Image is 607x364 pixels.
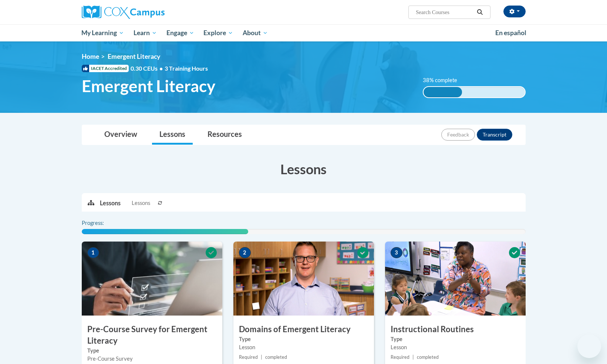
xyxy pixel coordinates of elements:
div: Lesson [239,343,368,351]
h3: Domains of Emergent Literacy [233,324,374,335]
a: About [238,24,273,41]
button: Feedback [441,129,475,141]
span: Engage [166,28,194,37]
span: | [261,354,262,360]
span: En español [495,29,526,37]
a: Cox Campus [82,6,222,19]
span: completed [265,354,287,360]
label: Progress: [82,219,124,227]
label: Type [391,335,520,343]
span: Explore [203,28,233,37]
span: completed [417,354,439,360]
div: Lesson [391,343,520,351]
label: Type [239,335,368,343]
label: 38% complete [423,76,465,84]
img: Cox Campus [82,6,165,19]
a: Home [82,53,99,60]
span: IACET Accredited [82,65,129,72]
span: Lessons [132,199,150,207]
a: Explore [199,24,238,41]
img: Course Image [82,242,222,316]
span: 2 [239,247,251,258]
span: Emergent Literacy [108,53,160,60]
button: Account Settings [503,6,526,17]
a: En español [490,25,531,41]
h3: Instructional Routines [385,324,526,335]
button: Transcript [477,129,512,141]
span: 3 [391,247,402,258]
span: About [243,28,268,37]
h3: Pre-Course Survey for Emergent Literacy [82,324,222,347]
img: Course Image [385,242,526,316]
a: Engage [162,24,199,41]
span: • [159,65,163,72]
a: Learn [129,24,162,41]
img: Course Image [233,242,374,316]
div: 38% complete [424,87,462,97]
a: Resources [200,125,249,145]
h3: Lessons [82,160,526,178]
span: Emergent Literacy [82,76,215,96]
a: Lessons [152,125,193,145]
a: Overview [97,125,145,145]
span: | [412,354,414,360]
div: Main menu [71,24,537,41]
span: Required [391,354,409,360]
span: 1 [87,247,99,258]
input: Search Courses [415,8,474,17]
button: Search [474,8,485,17]
span: 0.30 CEUs [131,64,165,73]
div: Pre-Course Survey [87,355,217,363]
span: 3 Training Hours [165,65,208,72]
span: Required [239,354,258,360]
a: My Learning [77,24,129,41]
span: My Learning [81,28,124,37]
span: Learn [134,28,157,37]
p: Lessons [100,199,121,207]
iframe: Button to launch messaging window [577,334,601,358]
label: Type [87,347,217,355]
